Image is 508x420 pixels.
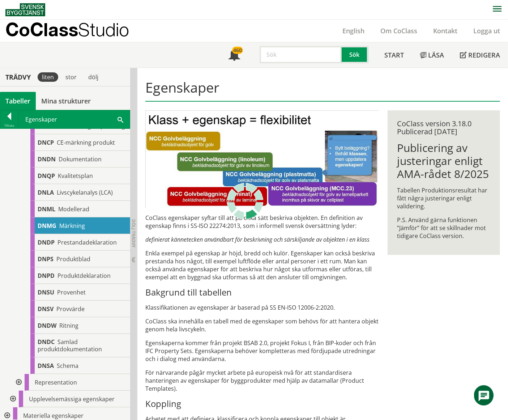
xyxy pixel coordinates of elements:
span: Representation [35,378,77,386]
h3: Koppling [145,398,379,409]
input: Sök [260,46,342,63]
p: Tabellen Produktionsresultat har fått några justeringar enligt validering. [397,186,491,210]
a: CoClassStudio [5,20,145,42]
span: Dölj trädvy [131,219,137,247]
span: Produktblad [56,255,90,263]
a: Läsa [412,42,452,68]
img: Laddar [227,183,263,219]
a: Om CoClass [372,26,425,35]
button: Sök [342,46,368,63]
span: DNSU [38,288,54,296]
span: Prestandadeklaration [57,238,117,246]
span: DNPD [38,272,55,280]
span: DNDP [38,238,55,246]
span: Schema [57,362,78,370]
span: DNQP [38,172,55,180]
div: CoClass version 3.18.0 Publicerad [DATE] [397,120,491,136]
div: Egenskaper [19,110,130,128]
span: Provenhet [57,288,86,296]
span: DNML [38,205,55,213]
span: Dokumentation [59,155,102,163]
span: DNCP [38,139,54,147]
div: Tillbaka [0,123,18,128]
div: stor [61,72,81,82]
div: Trädvy [1,73,35,81]
h1: Egenskaper [145,79,500,102]
span: DNPS [38,255,54,263]
p: Egenskaperna kommer från projekt BSAB 2.0, projekt Fokus I, från BIP-koder och från IFC Property ... [145,339,379,363]
span: Studio [78,19,129,40]
span: Notifikationer [229,50,240,61]
span: DNSV [38,305,54,313]
a: English [334,26,372,35]
p: P.S. Använd gärna funktionen ”Jämför” för att se skillnader mot tidigare CoClass version. [397,216,491,240]
span: Sök i tabellen [118,115,123,123]
p: Klassifikationen av egenskaper är baserad på SS EN-ISO 12006-2:2020. [145,304,379,311]
div: dölj [84,72,103,82]
span: DNDN [38,155,56,163]
span: Produktdeklaration [57,272,111,280]
img: Svensk Byggtjänst [5,3,45,16]
p: Enkla exempel på egenskap är höjd, bredd och kulör. Egenskaper kan också beskriva prestanda hos n... [145,249,379,281]
h3: Bakgrund till tabellen [145,287,379,298]
a: Redigera [452,42,508,68]
span: Märkning [59,222,85,230]
a: Mina strukturer [36,92,96,110]
span: Ritning [59,322,78,330]
span: Kvalitetsplan [58,172,93,180]
a: 460 [221,42,248,68]
span: Redigera [468,51,500,59]
span: Läsa [428,51,444,59]
span: DNSA [38,362,54,370]
span: DNDC [38,338,55,346]
a: Logga ut [465,26,508,35]
span: Provvärde [56,305,85,313]
span: Samlad produktdokumentation [38,338,102,353]
span: DNDW [38,322,56,330]
p: CoClass [5,25,129,34]
span: Start [384,51,404,59]
span: Modellerad [58,205,89,213]
span: Materiella egenskaper [23,412,84,420]
span: CE-märkning produkt [57,139,115,147]
p: För närvarande pågår mycket arbete på europeisk nvå för att standardisera hanteringen av egenskap... [145,369,379,393]
img: bild-till-egenskaper.JPG [145,110,379,208]
span: DNLA [38,188,54,196]
em: definierat kännetecken användbart för beskrivning och särskiljande av objekten i en klass [145,236,370,243]
h1: Publicering av justeringar enligt AMA-rådet 8/2025 [397,141,491,181]
a: Start [376,42,412,68]
div: liten [38,72,58,82]
a: Kontakt [425,26,465,35]
p: CoClass egenskaper syftar till att på olika sätt beskriva objekten. En definition av egenskap fin... [145,214,379,230]
span: Upplevelsemässiga egenskaper [29,395,115,403]
span: DNMG [38,222,56,230]
p: CoClass ska innehålla en tabell med de egenskaper som behövs för att hantera objekt genom hela li... [145,317,379,333]
span: Livscykelanalys (LCA) [57,188,113,196]
div: 460 [232,47,243,54]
